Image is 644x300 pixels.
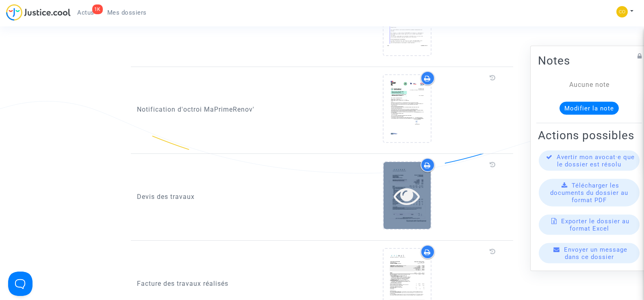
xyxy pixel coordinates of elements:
p: Devis des travaux [137,192,316,202]
a: Mes dossiers [101,6,153,19]
a: 1KActus [71,6,101,19]
span: Avertir mon avocat·e que le dossier est résolu [557,153,635,168]
span: Actus [77,9,94,16]
p: Facture des travaux réalisés [137,278,316,289]
img: jc-logo.svg [6,4,71,21]
span: Télécharger les documents du dossier au format PDF [550,181,628,203]
iframe: Help Scout Beacon - Open [8,272,33,296]
div: Aucune note [550,80,628,89]
button: Modifier la note [559,101,619,114]
span: Exporter le dossier au format Excel [561,217,629,232]
img: 84a266a8493598cb3cce1313e02c3431 [616,6,628,17]
span: Mes dossiers [107,9,147,16]
span: Envoyer un message dans ce dossier [564,246,627,260]
h2: Notes [538,53,640,67]
p: Notification d'octroi MaPrimeRenov' [137,104,316,114]
div: 1K [92,4,103,14]
h2: Actions possibles [538,128,640,142]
